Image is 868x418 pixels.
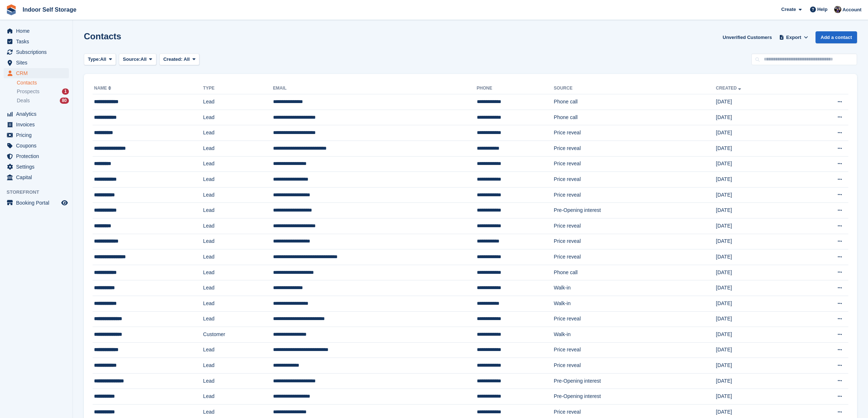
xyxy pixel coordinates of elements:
td: Lead [203,389,273,405]
th: Phone [477,83,554,94]
td: Lead [203,249,273,265]
h1: Contacts [84,31,121,41]
img: Sandra Pomeroy [834,6,841,13]
td: Price reveal [554,234,716,249]
span: Sites [16,58,60,68]
a: menu [4,109,69,119]
a: menu [4,172,69,182]
span: Capital [16,172,60,182]
span: Created: [163,56,183,62]
td: Lead [203,234,273,249]
td: Price reveal [554,125,716,141]
td: Phone call [554,110,716,125]
td: [DATE] [716,280,800,296]
td: Price reveal [554,218,716,234]
span: Invoices [16,119,60,130]
td: [DATE] [716,342,800,358]
td: Walk-in [554,296,716,311]
a: Name [94,86,113,91]
td: [DATE] [716,125,800,141]
td: Lead [203,280,273,296]
button: Export [778,31,810,43]
span: Pricing [16,130,60,140]
td: [DATE] [716,141,800,156]
a: Indoor Self Storage [20,4,79,16]
td: [DATE] [716,234,800,249]
a: menu [4,36,69,47]
td: Price reveal [554,249,716,265]
td: Lead [203,172,273,188]
span: Protection [16,151,60,161]
a: Prospects 1 [17,88,69,95]
td: Lead [203,373,273,389]
span: All [141,56,147,63]
td: [DATE] [716,110,800,125]
td: Price reveal [554,156,716,172]
a: menu [4,130,69,140]
td: Lead [203,358,273,374]
td: Price reveal [554,358,716,374]
span: Storefront [7,189,73,196]
a: menu [4,119,69,130]
td: [DATE] [716,218,800,234]
span: All [100,56,106,63]
span: Home [16,26,60,36]
td: Price reveal [554,311,716,327]
span: CRM [16,68,60,78]
td: Price reveal [554,342,716,358]
td: [DATE] [716,389,800,405]
span: Create [781,6,796,13]
a: menu [4,151,69,161]
td: [DATE] [716,265,800,280]
div: 1 [62,88,69,95]
td: Pre-Opening interest [554,203,716,218]
a: Contacts [17,79,69,86]
td: [DATE] [716,203,800,218]
th: Type [203,83,273,94]
td: Phone call [554,94,716,110]
td: Walk-in [554,280,716,296]
td: [DATE] [716,358,800,374]
td: [DATE] [716,249,800,265]
th: Email [273,83,477,94]
button: Source: All [119,54,156,66]
a: Add a contact [816,31,857,43]
td: Lead [203,218,273,234]
span: Coupons [16,141,60,151]
td: [DATE] [716,172,800,188]
button: Type: All [84,54,116,66]
span: Type: [88,56,100,63]
a: Preview store [60,198,69,207]
span: Deals [17,97,30,104]
span: All [184,56,190,62]
td: Lead [203,110,273,125]
a: menu [4,141,69,151]
span: Booking Portal [16,198,60,208]
td: Lead [203,187,273,203]
td: Lead [203,94,273,110]
td: Pre-Opening interest [554,373,716,389]
th: Source [554,83,716,94]
td: Lead [203,311,273,327]
span: Analytics [16,109,60,119]
div: 80 [60,98,69,104]
td: Lead [203,265,273,280]
td: Pre-Opening interest [554,389,716,405]
td: Phone call [554,265,716,280]
td: Price reveal [554,172,716,188]
td: [DATE] [716,187,800,203]
span: Subscriptions [16,47,60,57]
td: Lead [203,141,273,156]
a: menu [4,26,69,36]
span: Export [786,34,801,41]
td: Walk-in [554,327,716,343]
span: Prospects [17,88,39,95]
span: Help [817,6,828,13]
td: [DATE] [716,311,800,327]
td: Customer [203,327,273,343]
td: [DATE] [716,327,800,343]
td: [DATE] [716,373,800,389]
a: Created [716,86,743,91]
a: menu [4,162,69,172]
td: Lead [203,203,273,218]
